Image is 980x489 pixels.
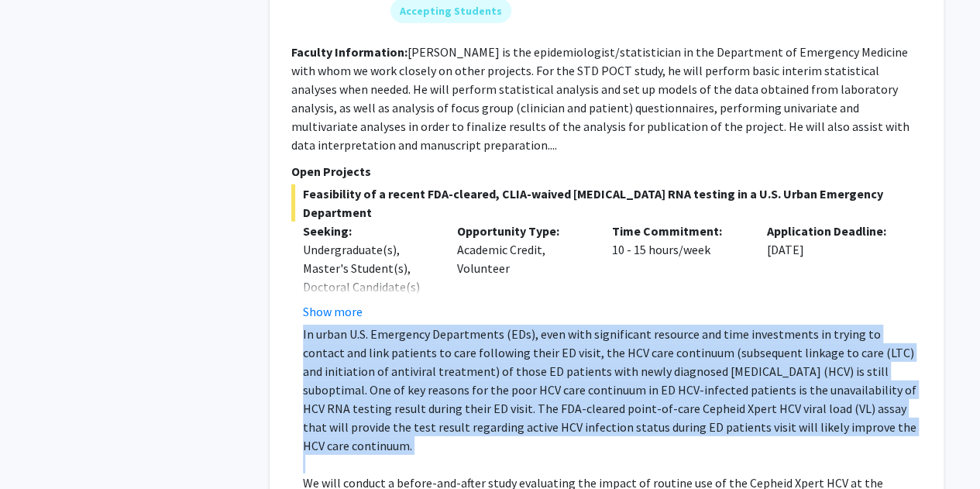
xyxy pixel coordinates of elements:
div: 10 - 15 hours/week [600,222,755,321]
b: Faculty Information: [291,44,407,60]
div: Academic Credit, Volunteer [445,222,600,321]
p: Opportunity Type: [457,222,589,240]
iframe: Chat [12,419,66,477]
span: Feasibility of a recent FDA-cleared, CLIA-waived [MEDICAL_DATA] RNA testing in a U.S. Urban Emerg... [291,184,922,222]
div: Undergraduate(s), Master's Student(s), Doctoral Candidate(s) (PhD, MD, DMD, PharmD, etc.) [303,240,435,333]
p: Open Projects [291,162,922,181]
p: Application Deadline: [767,222,899,240]
fg-read-more: [PERSON_NAME] is the epidemiologist/statistician in the Department of Emergency Medicine with who... [291,44,910,153]
button: Show more [303,302,363,321]
div: [DATE] [755,222,910,321]
p: In urban U.S. Emergency Departments (EDs), even with significant resource and time investments in... [303,325,922,455]
p: Seeking: [303,222,435,240]
p: Time Commitment: [612,222,744,240]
